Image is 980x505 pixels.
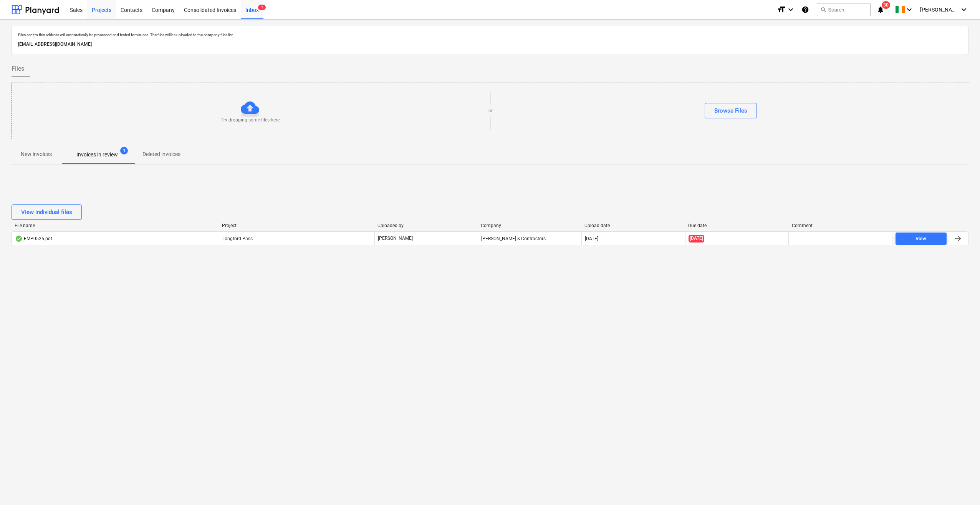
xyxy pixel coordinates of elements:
div: View [915,234,926,243]
i: notifications [877,5,884,14]
div: Try dropping some files hereorBrowse Files [12,83,969,139]
i: format_size [777,5,786,14]
div: File name [15,223,216,228]
span: 1 [258,5,266,10]
span: Longford Pass [222,236,253,241]
div: - [792,236,793,241]
div: Uploaded by [377,223,475,228]
span: [PERSON_NAME] [920,7,958,13]
span: Files [12,64,24,73]
p: [PERSON_NAME] [378,235,413,242]
div: Company [481,223,578,228]
p: or [488,108,493,114]
div: OCR finished [15,236,23,242]
div: Due date [688,223,786,228]
div: Upload date [584,223,682,228]
span: 30 [882,1,890,9]
div: EMP0525.pdf [15,236,52,242]
span: [DATE] [689,235,704,242]
div: [PERSON_NAME] & Contractors [478,233,581,245]
i: keyboard_arrow_down [959,5,968,14]
button: Search [817,3,871,16]
span: search [820,7,826,13]
iframe: Chat Widget [942,468,980,505]
div: [DATE] [585,236,598,241]
p: Invoices in review [76,151,118,159]
p: Try dropping some files here [221,117,280,123]
p: New invoices [21,150,52,158]
i: keyboard_arrow_down [905,5,914,14]
i: Knowledge base [801,5,809,14]
button: View individual files [12,204,82,220]
span: 1 [120,147,128,154]
div: Project [222,223,371,228]
div: Browse Files [714,106,747,116]
div: Comment [792,223,889,228]
p: [EMAIL_ADDRESS][DOMAIN_NAME] [18,40,962,48]
div: View individual files [21,207,72,217]
p: Files sent to this address will automatically be processed and tested for viruses. The files will... [18,32,962,37]
i: keyboard_arrow_down [786,5,795,14]
button: View [896,233,947,245]
p: Deleted invoices [142,150,180,158]
button: Browse Files [705,103,757,118]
